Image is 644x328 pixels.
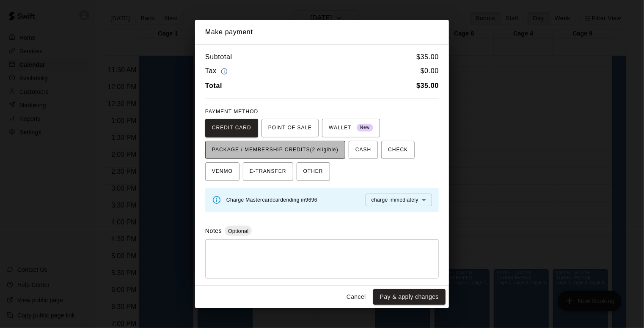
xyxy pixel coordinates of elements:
span: VENMO [212,165,233,178]
h6: $ 0.00 [421,66,439,77]
button: CASH [349,141,378,159]
span: WALLET [329,121,373,135]
button: E-TRANSFER [243,162,293,181]
button: WALLET New [322,119,380,137]
span: Optional [225,228,252,234]
button: PACKAGE / MEMBERSHIP CREDITS(2 eligible) [205,141,345,159]
label: Notes [205,227,222,234]
b: Total [205,82,222,89]
span: charge immediately [372,197,418,203]
h2: Make payment [195,20,449,44]
h6: $ 35.00 [416,52,439,63]
span: CASH [355,143,371,157]
span: POINT OF SALE [268,121,312,135]
span: CREDIT CARD [212,121,251,135]
span: CHECK [388,143,408,157]
b: $ 35.00 [416,82,439,89]
span: New [357,122,373,134]
button: CHECK [381,141,415,159]
span: PACKAGE / MEMBERSHIP CREDITS (2 eligible) [212,143,339,157]
button: Pay & apply changes [373,289,446,305]
button: VENMO [205,162,239,181]
span: OTHER [303,165,323,178]
button: POINT OF SALE [261,119,319,137]
button: OTHER [297,162,330,181]
h6: Subtotal [205,52,232,63]
span: E-TRANSFER [250,165,286,178]
button: CREDIT CARD [205,119,258,137]
h6: Tax [205,66,230,77]
span: Charge Mastercard card ending in 9696 [226,197,317,203]
span: PAYMENT METHOD [205,109,258,115]
button: Cancel [343,289,370,305]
